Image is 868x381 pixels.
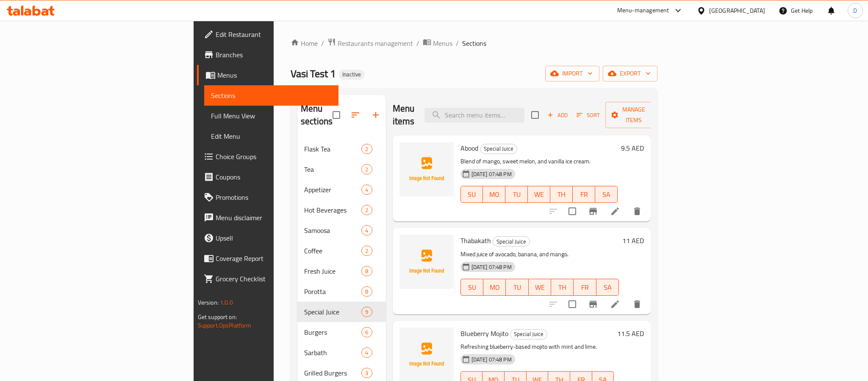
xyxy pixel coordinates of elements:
[617,328,644,339] h6: 11.5 AED
[297,139,386,159] div: Flask Tea2
[216,29,332,39] span: Edit Restaurant
[627,294,647,314] button: delete
[345,105,366,125] span: Sort sections
[531,188,547,201] span: WE
[480,144,517,154] span: Special Juice
[297,281,386,302] div: Porotta8
[460,249,619,260] p: Mixed juice of avocado, banana, and mango.
[198,297,219,308] span: Version:
[528,186,550,203] button: WE
[362,227,372,235] span: 4
[297,241,386,261] div: Coffee2
[416,38,419,48] li: /
[627,201,647,221] button: delete
[399,142,454,196] img: Abood
[304,347,361,358] span: Sarbath
[304,246,361,256] span: Coffee
[216,253,332,263] span: Coverage Report
[576,188,592,201] span: FR
[327,106,345,124] span: Select all sections
[197,167,338,187] a: Coupons
[487,281,502,294] span: MO
[563,202,581,220] span: Select to update
[362,288,372,296] span: 8
[220,297,233,308] span: 1.0.0
[297,220,386,241] div: Samoosa4
[555,281,570,294] span: TH
[216,274,332,284] span: Grocery Checklist
[304,205,361,215] span: Hot Beverages
[339,70,364,80] div: Inactive
[621,142,644,154] h6: 9.5 AED
[468,356,515,364] span: [DATE] 07:48 PM
[216,172,332,182] span: Coupons
[304,164,361,174] span: Tea
[596,279,619,296] button: SA
[204,126,338,146] a: Edit Menu
[339,71,364,78] span: Inactive
[361,266,372,276] div: items
[574,279,596,296] button: FR
[216,151,332,162] span: Choice Groups
[610,68,651,79] span: export
[297,261,386,281] div: Fresh Juice8
[456,38,459,48] li: /
[304,368,361,378] span: Grilled Burgers
[574,109,602,122] button: Sort
[505,186,528,203] button: TU
[366,105,386,125] button: Add section
[509,188,524,201] span: TU
[433,38,452,48] span: Menus
[204,85,338,106] a: Sections
[544,109,571,122] button: Add
[554,188,569,201] span: TH
[361,246,372,256] div: items
[460,142,478,154] span: Abood
[610,299,620,309] a: Edit menu item
[362,165,372,174] span: 2
[197,65,338,85] a: Menus
[460,327,508,340] span: Blueberry Mojito
[468,170,515,178] span: [DATE] 07:48 PM
[529,279,551,296] button: WE
[216,50,332,60] span: Branches
[424,108,524,123] input: search
[304,185,361,195] span: Appetizer
[399,235,454,289] img: Thabakath
[462,38,486,48] span: Sections
[460,279,483,296] button: SU
[211,111,332,121] span: Full Menu View
[361,205,372,215] div: items
[361,164,372,174] div: items
[297,200,386,220] div: Hot Beverages2
[483,186,505,203] button: MO
[617,6,669,16] div: Menu-management
[546,110,569,120] span: Add
[493,236,530,247] div: Special Juice
[362,267,372,275] span: 8
[510,329,547,339] span: Special Juice
[304,307,361,317] span: Special Juice
[493,237,530,247] span: Special Juice
[362,247,372,255] span: 2
[362,308,372,316] span: 9
[583,201,603,221] button: Branch-specific-item
[197,187,338,207] a: Promotions
[544,109,571,122] span: Add item
[573,186,595,203] button: FR
[362,349,372,357] span: 4
[304,266,361,276] span: Fresh Juice
[327,38,413,49] a: Restaurants management
[304,327,361,337] span: Burgers
[297,342,386,363] div: Sarbath4
[571,109,605,122] span: Sort items
[197,269,338,289] a: Grocery Checklist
